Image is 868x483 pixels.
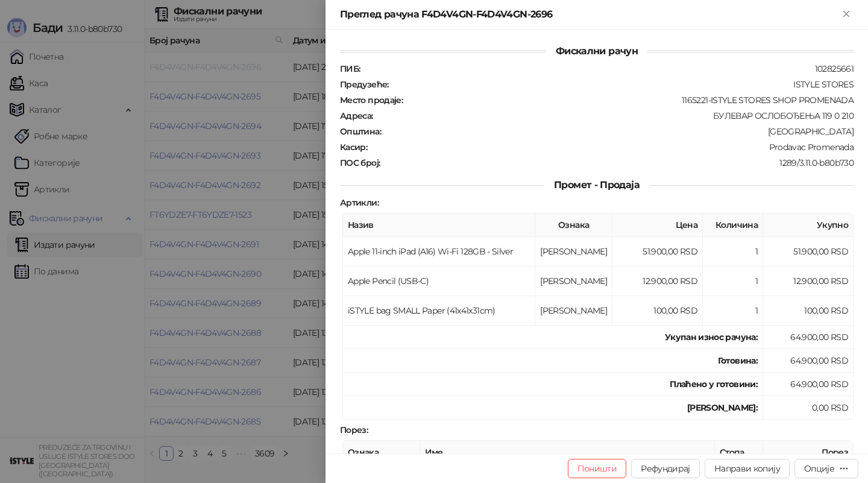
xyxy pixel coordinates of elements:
[763,396,854,420] td: 0,00 RSD
[340,157,380,168] strong: ПОС број :
[381,157,855,168] div: 1289/3.11.0-b80b730
[794,459,858,478] button: Опције
[390,79,855,90] div: ISTYLE STORES
[535,296,612,326] td: [PERSON_NAME]
[374,110,855,121] div: БУЛЕВАР ОСЛОБОЂЕЊА 119 0 210
[612,296,703,326] td: 100,00 RSD
[420,441,715,464] th: Име
[631,459,700,478] button: Рефундирај
[343,237,535,267] td: Apple 11-inch iPad (A16) Wi-Fi 128GB - Silver
[340,7,839,22] div: Преглед рачуна F4D4V4GN-F4D4V4GN-2696
[535,237,612,267] td: [PERSON_NAME]
[343,441,420,464] th: Ознака
[763,373,854,396] td: 64.900,00 RSD
[535,267,612,296] td: [PERSON_NAME]
[763,349,854,373] td: 64.900,00 RSD
[535,213,612,237] th: Ознака
[763,326,854,349] td: 64.900,00 RSD
[763,441,854,464] th: Порез
[544,179,649,191] span: Промет - Продаја
[703,296,763,326] td: 1
[340,63,360,74] strong: ПИБ :
[714,463,780,474] span: Направи копију
[343,213,535,237] th: Назив
[368,142,855,153] div: Prodavac Promenada
[715,441,763,464] th: Стопа
[763,213,854,237] th: Укупно
[763,237,854,267] td: 51.900,00 RSD
[705,459,790,478] button: Направи копију
[340,425,368,435] strong: Порез :
[343,296,535,326] td: iSTYLE bag SMALL Paper (41x41x31cm)
[340,197,379,208] strong: Артикли :
[763,296,854,326] td: 100,00 RSD
[703,213,763,237] th: Количина
[612,267,703,296] td: 12.900,00 RSD
[340,142,367,153] strong: Касир :
[670,379,758,390] strong: Плаћено у готовини:
[612,213,703,237] th: Цена
[361,63,855,74] div: 102825661
[382,126,855,137] div: [GEOGRAPHIC_DATA]
[703,267,763,296] td: 1
[546,45,647,57] span: Фискални рачун
[612,237,703,267] td: 51.900,00 RSD
[839,7,854,22] button: Close
[665,332,758,343] strong: Укупан износ рачуна :
[804,463,834,474] div: Опције
[340,110,373,121] strong: Адреса :
[718,355,758,366] strong: Готовина :
[703,237,763,267] td: 1
[404,95,855,106] div: 1165221-ISTYLE STORES SHOP PROMENADA
[568,459,627,478] button: Поништи
[340,95,403,106] strong: Место продаје :
[340,126,381,137] strong: Општина :
[343,267,535,296] td: Apple Pencil (USB-C)
[340,79,389,90] strong: Предузеће :
[687,402,758,413] strong: [PERSON_NAME]:
[763,267,854,296] td: 12.900,00 RSD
